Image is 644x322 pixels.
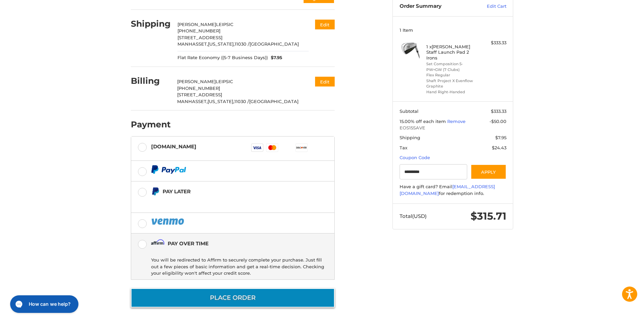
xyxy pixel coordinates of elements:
[177,28,220,33] span: [PHONE_NUMBER]
[249,41,299,47] span: [GEOGRAPHIC_DATA]
[400,213,427,219] span: Total (USD)
[151,239,165,248] img: Affirm icon
[491,108,506,114] span: $333.33
[495,135,506,140] span: $7.95
[426,89,478,95] li: Hand Right-Handed
[177,79,216,84] span: [PERSON_NAME]
[400,145,407,150] span: Tax
[177,22,216,27] span: [PERSON_NAME]
[208,99,234,104] span: [US_STATE],
[471,210,506,222] span: $315.71
[447,119,466,124] a: Remove
[151,187,160,196] img: Pay Later icon
[234,99,249,104] span: 11030 /
[177,41,208,47] span: MANHASSET,
[163,186,292,197] div: Pay Later
[131,76,170,86] h2: Billing
[177,99,208,104] span: MANHASSET,
[400,125,506,131] span: EOS15SAVE
[400,183,506,197] div: Have a gift card? Email for redemption info.
[400,3,472,10] h3: Order Summary
[268,54,283,61] span: $7.95
[400,119,447,124] span: 15.00% off each item
[151,254,325,279] div: You will be redirected to Affirm to securely complete your purchase. Just fill out a few pieces o...
[400,164,468,179] input: Gift Certificate or Coupon Code
[471,164,506,179] button: Apply
[168,238,209,249] div: Pay over time
[177,35,222,40] span: [STREET_ADDRESS]
[131,119,171,130] h2: Payment
[472,3,506,10] a: Edit Cart
[151,198,292,204] iframe: PayPal Message 1
[177,92,222,97] span: [STREET_ADDRESS]
[131,19,171,29] h2: Shipping
[400,108,419,114] span: Subtotal
[208,41,235,47] span: [US_STATE],
[177,54,268,61] span: Flat Rate Economy ((5-7 Business Days))
[315,77,335,86] button: Edit
[480,40,506,46] div: $333.33
[216,22,233,27] span: LEIPSIC
[151,165,186,174] img: PayPal icon
[235,41,249,47] span: 11030 /
[315,20,335,29] button: Edit
[426,44,478,60] h4: 1 x [PERSON_NAME] Staff Launch Pad 2 Irons
[400,184,495,196] a: [EMAIL_ADDRESS][DOMAIN_NAME]
[177,85,220,91] span: [PHONE_NUMBER]
[249,99,299,104] span: [GEOGRAPHIC_DATA]
[216,79,233,84] span: LEIPSIC
[151,217,186,226] img: PayPal icon
[400,155,430,160] a: Coupon Code
[490,119,506,124] span: -$50.00
[492,145,506,150] span: $24.43
[426,61,478,72] li: Set Composition 5-PW+GW (7 Clubs)
[426,78,478,89] li: Shaft Project X Evenflow Graphite
[7,293,80,315] iframe: Gorgias live chat messenger
[400,27,506,33] h3: 1 Item
[131,288,335,307] button: Place Order
[426,72,478,78] li: Flex Regular
[151,141,196,152] div: [DOMAIN_NAME]
[400,135,420,140] span: Shipping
